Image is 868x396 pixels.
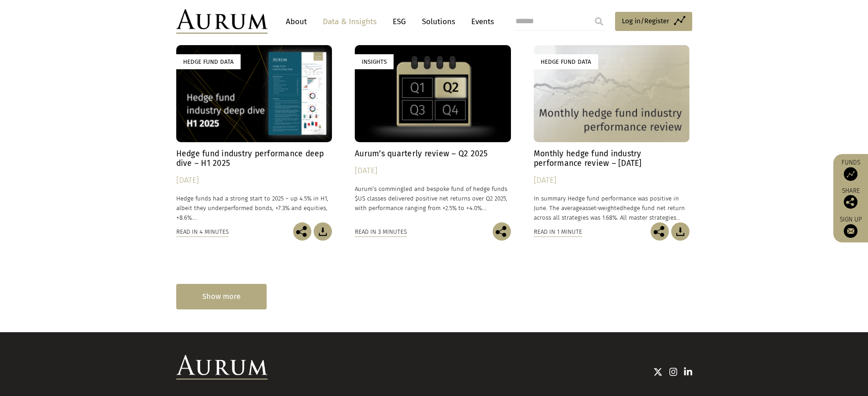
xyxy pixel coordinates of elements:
[838,216,863,238] a: Sign up
[684,367,692,376] img: Linkedin icon
[293,222,311,241] img: Share this post
[590,12,608,31] input: Submit
[176,54,241,69] div: Hedge Fund Data
[314,222,332,241] img: Download Article
[355,165,511,177] div: [DATE]
[615,12,692,31] a: Log in/Register
[176,194,332,222] p: Hedge funds had a strong start to 2025 – up 4.5% in H1, albeit they underperformed bonds, +7.3% a...
[844,224,857,238] img: Sign up to our newsletter
[669,367,678,376] img: Instagram icon
[467,13,494,30] a: Events
[355,227,407,237] div: Read in 3 minutes
[534,227,582,237] div: Read in 1 minute
[176,149,332,168] h4: Hedge fund industry performance deep dive – H1 2025
[176,9,268,34] img: Aurum
[844,195,857,209] img: Share this post
[281,13,311,30] a: About
[582,205,623,211] span: asset-weighted
[844,167,857,181] img: Access Funds
[534,174,690,187] div: [DATE]
[534,45,690,222] a: Hedge Fund Data Monthly hedge fund industry performance review – [DATE] [DATE] In summary Hedge f...
[355,45,511,222] a: Insights Aurum’s quarterly review – Q2 2025 [DATE] Aurum’s commingled and bespoke fund of hedge f...
[651,222,669,241] img: Share this post
[176,355,268,380] img: Aurum Logo
[355,149,511,159] h4: Aurum’s quarterly review – Q2 2025
[355,54,394,69] div: Insights
[176,284,267,309] div: Show more
[388,13,410,30] a: ESG
[838,188,863,209] div: Share
[493,222,511,241] img: Share this post
[318,13,381,30] a: Data & Insights
[534,194,690,222] p: In summary Hedge fund performance was positive in June. The average hedge fund net return across ...
[534,54,598,69] div: Hedge Fund Data
[176,227,229,237] div: Read in 4 minutes
[176,174,332,187] div: [DATE]
[653,367,663,376] img: Twitter icon
[355,184,511,213] p: Aurum’s commingled and bespoke fund of hedge funds $US classes delivered positive net returns ove...
[534,149,690,168] h4: Monthly hedge fund industry performance review – [DATE]
[838,159,863,181] a: Funds
[622,15,669,26] span: Log in/Register
[417,13,460,30] a: Solutions
[176,45,332,222] a: Hedge Fund Data Hedge fund industry performance deep dive – H1 2025 [DATE] Hedge funds had a stro...
[671,222,689,241] img: Download Article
